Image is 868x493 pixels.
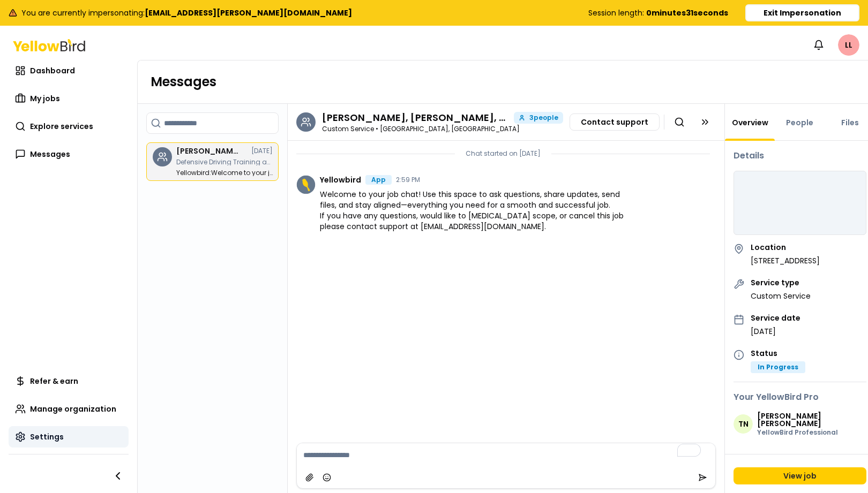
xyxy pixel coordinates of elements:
h4: Location [751,244,820,251]
a: Manage organization [9,398,129,420]
span: Explore services [30,121,93,132]
span: Settings [30,431,64,442]
a: Explore services [9,116,129,137]
a: Overview [725,117,775,128]
a: Refer & earn [9,370,129,392]
a: Dashboard [9,60,129,81]
p: Welcome to your job chat! Use this space to ask questions, share updates, send files, and stay al... [176,170,273,176]
h3: Thomas Nance, Lori Lopez, David Johnson [322,113,510,123]
span: Welcome to your job chat! Use this space to ask questions, share updates, send files, and stay al... [320,189,630,232]
span: Manage organization [30,404,116,414]
button: Contact support [570,113,660,131]
time: 2:59 PM [396,177,420,183]
div: App [365,175,392,185]
h4: Status [751,350,805,357]
span: Messages [30,149,70,160]
span: LL [838,34,859,56]
a: Settings [9,426,129,448]
span: My jobs [30,93,60,104]
div: To enrich screen reader interactions, please activate Accessibility in Grammarly extension settings [296,443,716,489]
h4: Service type [751,279,811,286]
p: Defensive Driving Training and Fleet Policy Review [176,159,273,165]
span: You are currently impersonating: [21,7,352,18]
time: [DATE] [251,148,273,154]
span: Dashboard [30,65,75,76]
b: [EMAIL_ADDRESS][PERSON_NAME][DOMAIN_NAME] [145,7,352,18]
h1: Messages [151,73,862,90]
a: Files [835,117,865,128]
a: Messages [9,143,129,165]
span: Refer & earn [30,376,78,386]
h3: Your YellowBird Pro [734,391,866,404]
b: 0 minutes 31 seconds [646,7,728,18]
textarea: To enrich screen reader interactions, please activate Accessibility in Grammarly extension settings [297,443,715,467]
div: Chat messages [288,141,724,443]
h3: [PERSON_NAME] [PERSON_NAME] [757,412,866,427]
p: Custom Service • [GEOGRAPHIC_DATA], [GEOGRAPHIC_DATA] [322,126,563,132]
h4: Service date [751,314,800,322]
a: People [780,117,820,128]
span: 3 people [529,115,558,121]
iframe: Job Location [734,171,866,236]
span: Yellowbird [320,176,361,184]
a: View job [734,467,866,484]
p: [STREET_ADDRESS] [751,255,820,266]
a: [PERSON_NAME], [PERSON_NAME], [PERSON_NAME][DATE]Defensive Driving Training and Fleet Policy Revi... [146,142,279,181]
h3: Details [734,149,866,162]
p: Chat started on [DATE] [466,149,541,158]
p: YellowBird Professional [757,429,866,436]
div: Session length: [588,7,728,18]
button: Exit Impersonation [745,4,859,21]
h3: Thomas Nance, Lori Lopez, David Johnson [176,147,241,155]
a: My jobs [9,88,129,109]
div: In Progress [751,361,805,373]
span: TN [734,414,753,434]
p: [DATE] [751,326,800,337]
p: Custom Service [751,291,811,301]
